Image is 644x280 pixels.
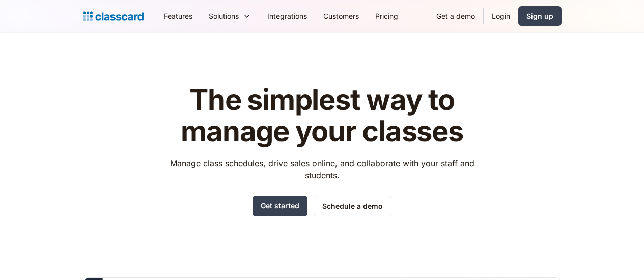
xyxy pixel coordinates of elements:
[518,6,562,26] a: Sign up
[484,5,518,27] a: Login
[314,196,391,216] a: Schedule a demo
[526,11,553,21] div: Sign up
[367,5,406,27] a: Pricing
[315,5,367,27] a: Customers
[428,5,483,27] a: Get a demo
[209,11,239,21] div: Solutions
[201,5,259,27] div: Solutions
[83,9,144,23] a: Logo
[253,196,307,216] a: Get started
[259,5,315,27] a: Integrations
[160,157,484,181] p: Manage class schedules, drive sales online, and collaborate with your staff and students.
[160,84,484,147] h1: The simplest way to manage your classes
[156,5,201,27] a: Features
